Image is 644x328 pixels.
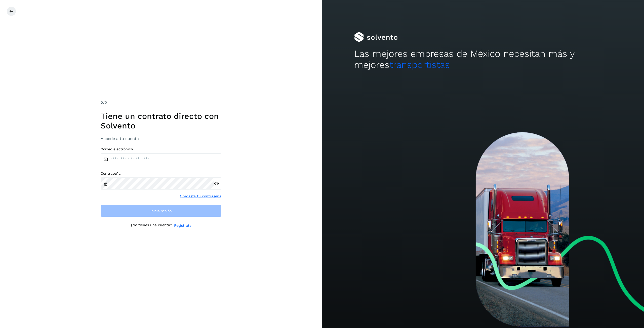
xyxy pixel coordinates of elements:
h1: Tiene un contrato directo con Solvento [101,111,221,131]
a: Olvidaste tu contraseña [180,194,221,199]
h3: Accede a tu cuenta [101,136,221,141]
div: /2 [101,100,221,106]
label: Correo electrónico [101,147,221,151]
p: ¿No tienes una cuenta? [131,223,172,228]
span: 2 [101,100,103,105]
label: Contraseña [101,171,221,176]
span: Inicia sesión [150,209,172,213]
h2: Las mejores empresas de México necesitan más y mejores [354,48,612,71]
a: Regístrate [174,223,191,228]
span: transportistas [389,59,450,70]
button: Inicia sesión [101,205,221,217]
